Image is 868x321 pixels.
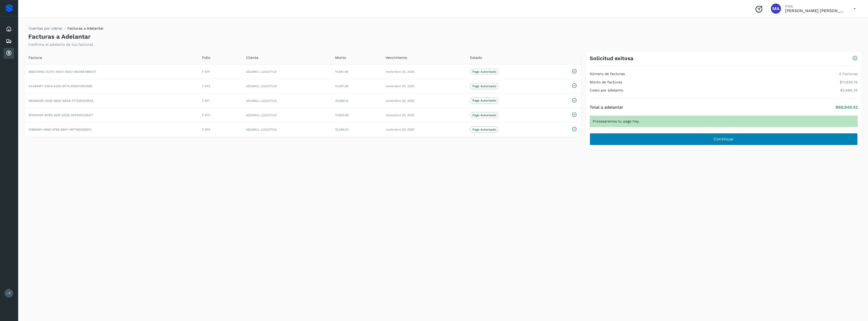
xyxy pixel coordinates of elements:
span: Cliente [246,55,258,60]
span: Estado [470,55,482,60]
span: noviembre 20, 2025 [386,113,414,117]
span: Facturas a Adelantar [67,26,104,30]
nav: breadcrumb [28,26,104,33]
button: Continuar [590,133,858,145]
h4: Costo por adelanto [590,88,623,92]
td: F 874 [198,64,242,79]
td: SEGMAIL LOGISTICA [242,93,331,108]
td: SEGMAIL LOGISTICA [242,108,331,122]
td: 99A84D95-3638-4B0D-B8A8-F1721E5D95AE [24,93,198,108]
span: 20,895.12 [335,99,348,103]
td: F 873 [198,108,242,122]
p: $68,949.42 [836,105,858,110]
span: 10,942.68 [335,113,348,117]
span: Folio [202,55,210,60]
div: Cuentas por cobrar [4,48,14,59]
span: 14,461.48 [335,70,348,73]
p: Pago Autorizado [472,84,496,88]
span: Monto [335,55,346,60]
td: F 872 [198,79,242,93]
span: noviembre 20, 2025 [386,99,414,103]
span: Factura [29,55,42,60]
td: AAAB46F1-03D4-4335-8F76-B39A7185A89E [24,79,198,93]
td: SEGMAIL LOGISTICA [242,79,331,93]
p: Pago Autorizado [472,113,496,117]
p: Pago Autorizado [472,99,496,102]
h4: Total a adelantar [590,105,623,110]
p: $2,686.34 [840,88,858,92]
span: noviembre 20, 2025 [386,128,414,131]
h3: Solicitud exitosa [590,55,633,61]
p: 5 Facturas [839,72,858,76]
p: Marco Antonio Ortiz Jurado [785,8,846,13]
h4: Monto de facturas [590,80,622,84]
td: 3FD91ADF-87B9-4547-93C8-3EDE6DC06A17 [24,108,198,122]
td: 0186EB61-466E-4F9E-BB41-18F748D55BDC [24,122,198,137]
div: Inicio [4,23,14,35]
p: Pago Autorizado [472,70,496,73]
div: Embarques [4,36,14,47]
span: noviembre 20, 2025 [386,70,414,73]
td: SEGMAIL LOGISTICA [242,122,331,137]
div: Procesaremos tu pago hoy. [590,116,858,127]
p: Confirma el adelanto de tus facturas [28,42,93,47]
td: B6BDDB4C-ECFD-40DA-92E0-46206E48BD57 [24,64,198,79]
span: noviembre 20, 2025 [386,84,414,88]
p: Pago Autorizado [472,128,496,131]
p: Hola, [785,4,846,8]
h4: Número de facturas [590,72,625,76]
span: 10,067.28 [335,84,348,88]
a: Cuentas por cobrar [29,26,63,30]
span: 15,269.20 [335,128,348,131]
h4: Facturas a Adelantar [28,33,91,40]
p: $71,635.76 [840,80,858,84]
span: Vencimiento [386,55,407,60]
td: F 875 [198,122,242,137]
td: SEGMAIL LOGISTICA [242,64,331,79]
td: F 871 [198,93,242,108]
span: Continuar [714,136,734,142]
